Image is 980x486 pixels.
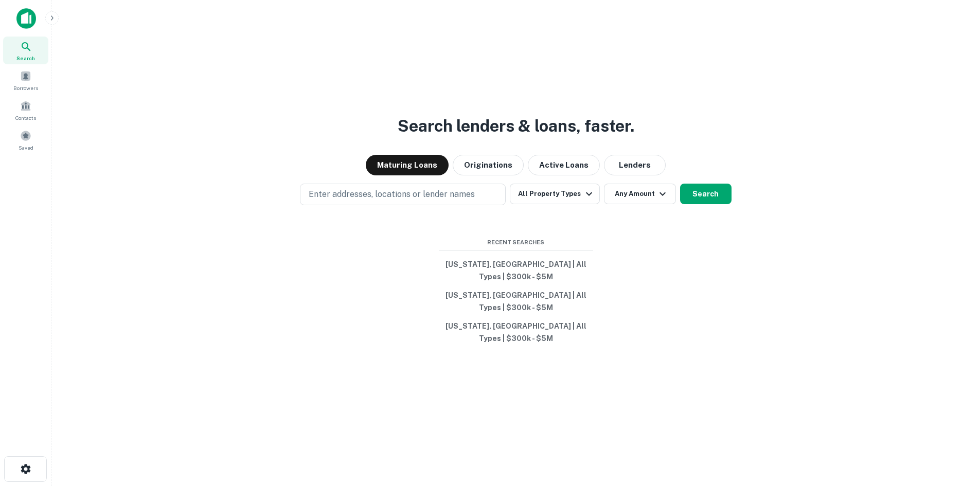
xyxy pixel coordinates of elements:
button: Lenders [604,155,666,175]
a: Borrowers [3,66,48,94]
a: Contacts [3,96,48,124]
span: Saved [19,143,33,152]
button: [US_STATE], [GEOGRAPHIC_DATA] | All Types | $300k - $5M [439,255,593,286]
h3: Search lenders & loans, faster. [398,114,634,138]
button: Search [680,184,732,204]
button: All Property Types [510,184,599,204]
button: Active Loans [528,155,600,175]
a: Saved [3,126,48,154]
button: [US_STATE], [GEOGRAPHIC_DATA] | All Types | $300k - $5M [439,286,593,317]
a: Search [3,37,48,64]
span: Recent Searches [439,238,593,247]
span: Contacts [15,114,36,122]
span: Search [16,54,35,62]
button: [US_STATE], [GEOGRAPHIC_DATA] | All Types | $300k - $5M [439,317,593,348]
button: Maturing Loans [366,155,449,175]
button: Any Amount [604,184,676,204]
iframe: Chat Widget [929,404,980,453]
span: Borrowers [13,84,38,92]
button: Enter addresses, locations or lender names [300,184,506,205]
p: Enter addresses, locations or lender names [309,188,475,201]
img: capitalize-icon.png [16,8,36,29]
button: Originations [453,155,524,175]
